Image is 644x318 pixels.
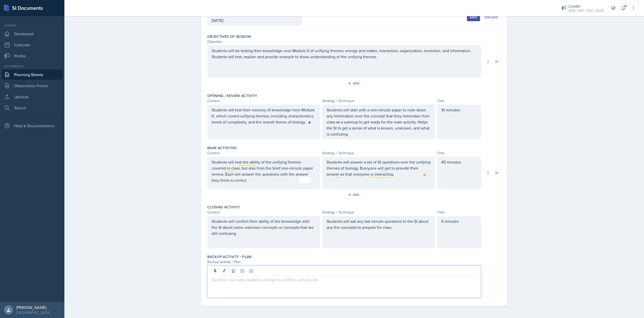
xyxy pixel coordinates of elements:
[437,210,481,215] div: Time
[322,98,435,104] div: Strategy / Technique
[441,159,477,165] p: 45 minutes
[16,305,50,310] div: [PERSON_NAME]
[212,159,316,183] p: Students will test the ability of the unifying themes covered in class, but also from the brief o...
[207,39,481,44] div: Objective
[207,205,240,210] label: Closing Activity
[207,145,236,150] label: Main Activities
[207,93,257,98] label: Opening / Review Activity
[349,193,360,197] div: Add
[437,98,481,104] div: Time
[207,210,320,215] div: Content
[2,70,62,80] a: Planning Sheets
[2,64,62,69] div: Documents
[2,51,62,61] a: Profile
[327,159,431,177] div: To enrich screen reader interactions, please activate Accessibility in Grammarly extension settings
[346,191,363,199] button: Add
[16,310,50,315] div: [GEOGRAPHIC_DATA]
[207,150,320,156] div: Content
[327,159,431,177] p: Students will answer a set of 10 questions over the unifying themes of biology. Everyone will get...
[207,34,251,39] label: Objectives of Session
[322,150,435,156] div: Strategy / Technique
[467,14,480,21] button: Save
[2,121,62,131] div: Help & Documentation
[212,107,316,125] div: To enrich screen reader interactions, please activate Accessibility in Grammarly extension settings
[441,107,477,113] p: 10 minutes
[207,259,481,265] div: Backup Activity / Plan
[327,218,431,230] p: Students will ask any last minute questions to the SI about any the concepts to prepare for class.
[485,15,498,19] div: Discard
[470,15,477,19] div: Save
[212,48,477,60] p: Students will be testing their knowledge over Module 0 of unifying themes: energy and matter, int...
[212,159,316,183] div: To enrich screen reader interactions, please activate Accessibility in Grammarly extension settings
[569,3,604,9] div: Leader
[2,29,62,39] a: Dashboard
[207,254,252,259] label: Backup Activity / Plan
[212,218,316,236] p: Students will confirm their ability of the knowledge with the SI about some unknown concepts or c...
[569,8,604,13] div: BIOL 1301 / FALL 2025
[2,81,62,91] a: Observation Forms
[2,103,62,113] a: Search
[2,23,62,28] div: Leader
[327,107,431,137] p: Students will start with a one-minute paper to note down any information over the concept that th...
[2,92,62,102] a: Uploads
[437,150,481,156] div: Time
[482,14,501,21] button: Discard
[322,210,435,215] div: Strategy / Technique
[346,80,363,87] button: Add
[441,218,477,224] p: 5 minutes
[212,107,316,125] p: Students will test their memory of knowledge from Module 0, which covers unifying themes, includi...
[2,40,62,50] a: Calendar
[207,98,320,104] div: Content
[349,81,360,85] div: Add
